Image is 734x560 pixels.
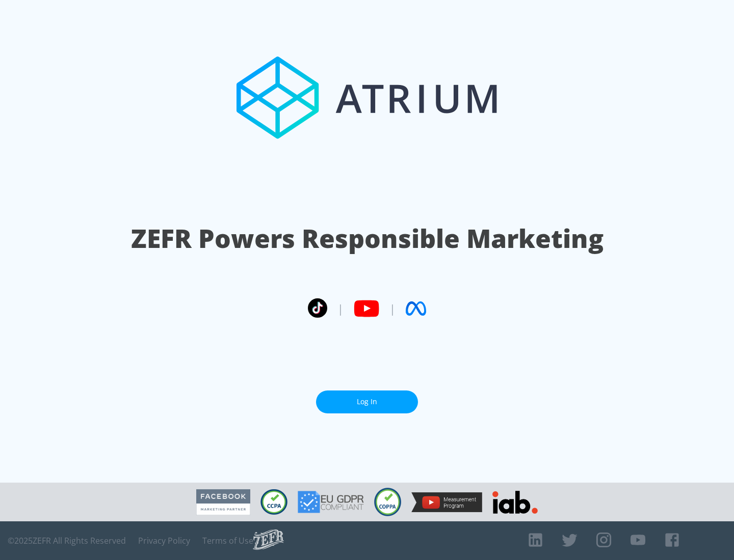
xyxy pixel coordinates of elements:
img: YouTube Measurement Program [411,492,482,512]
img: GDPR Compliant [298,491,364,513]
a: Log In [316,390,418,413]
a: Terms of Use [202,536,253,546]
span: | [389,301,396,316]
img: COPPA Compliant [374,488,401,516]
img: Facebook Marketing Partner [196,489,250,515]
img: CCPA Compliant [260,489,287,515]
span: | [337,301,344,316]
a: Privacy Policy [138,536,190,546]
span: © 2025 ZEFR All Rights Reserved [8,536,126,546]
img: IAB [492,491,538,514]
h1: ZEFR Powers Responsible Marketing [131,221,604,256]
